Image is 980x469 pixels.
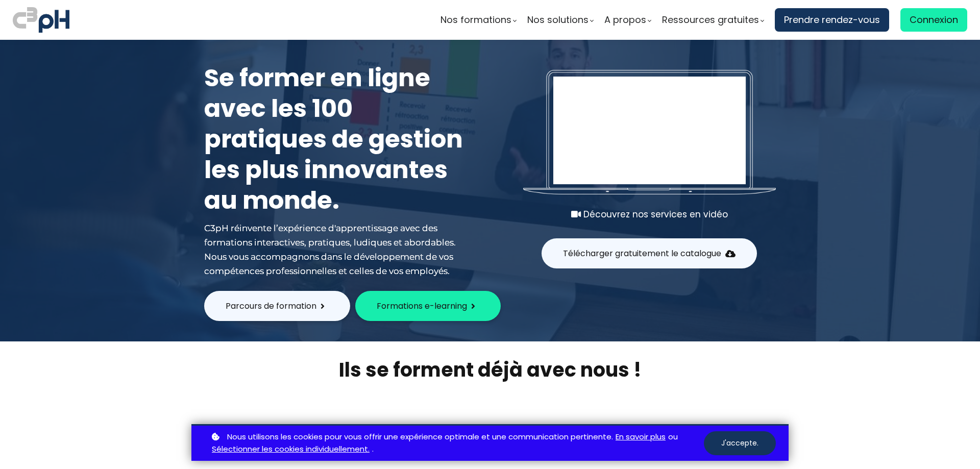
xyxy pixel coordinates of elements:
[204,291,350,321] button: Parcours de formation
[604,12,646,28] span: A propos
[204,221,470,278] div: C3pH réinvente l’expérience d'apprentissage avec des formations interactives, pratiques, ludiques...
[704,431,776,455] button: J'accepte.
[204,63,470,216] h1: Se former en ligne avec les 100 pratiques de gestion les plus innovantes au monde.
[227,431,613,443] span: Nous utilisons les cookies pour vous offrir une expérience optimale et une communication pertinente.
[900,8,967,32] a: Connexion
[527,12,589,28] span: Nos solutions
[377,300,467,312] span: Formations e-learning
[209,431,704,456] p: ou .
[523,207,776,221] div: Découvrez nos services en vidéo
[212,443,370,456] a: Sélectionner les cookies individuellement.
[13,5,69,35] img: logo C3PH
[440,12,511,28] span: Nos formations
[226,300,316,312] span: Parcours de formation
[616,431,666,443] a: En savoir plus
[775,8,889,32] a: Prendre rendez-vous
[191,357,789,383] h2: Ils se forment déjà avec nous !
[784,12,880,28] span: Prendre rendez-vous
[563,247,721,260] span: Télécharger gratuitement le catalogue
[662,12,759,28] span: Ressources gratuites
[910,12,958,28] span: Connexion
[355,291,501,321] button: Formations e-learning
[542,238,757,268] button: Télécharger gratuitement le catalogue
